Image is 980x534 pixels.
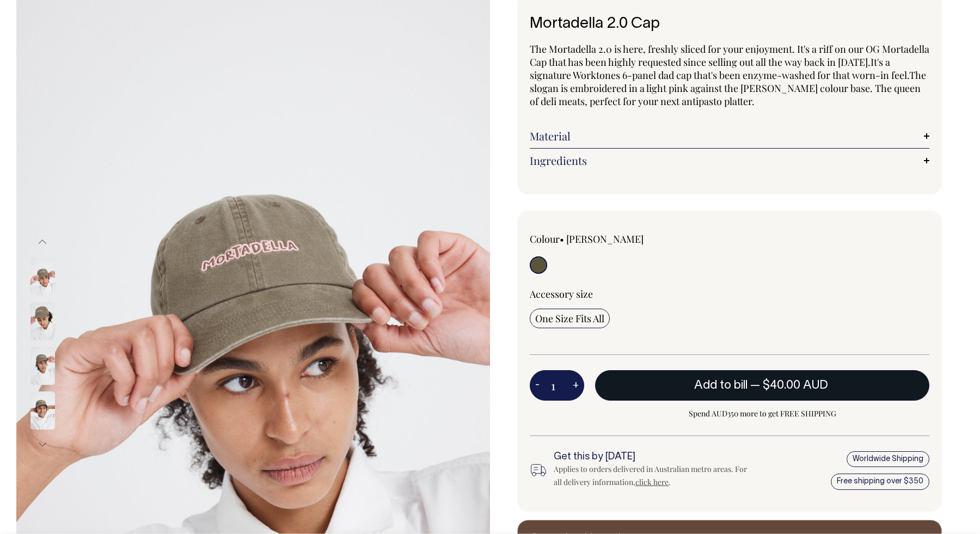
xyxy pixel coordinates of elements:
img: moss [30,302,55,340]
a: click here [635,477,669,487]
span: $40.00 AUD [763,380,828,391]
h1: Mortadella 2.0 Cap [530,16,929,33]
span: It's a signature Worktones 6-panel dad cap that's been enzyme-washed for that worn-in feel. The s... [530,56,926,108]
div: Colour [530,232,690,245]
img: moss [30,391,55,429]
p: The Mortadella 2.0 is here, freshly sliced for your enjoyment. It's a riff on our OG Mortadella C... [530,42,929,108]
span: Add to bill [694,380,748,391]
div: Applies to orders delivered in Australian metro areas. For all delivery information, . [554,463,748,489]
a: Material [530,130,929,143]
span: — [750,380,831,391]
button: Add to bill —$40.00 AUD [595,370,929,401]
label: [PERSON_NAME] [566,232,644,245]
a: Ingredients [530,154,929,167]
span: One Size Fits All [535,312,604,325]
button: Next [34,433,51,457]
span: • [560,232,564,245]
button: + [567,375,584,396]
span: Spend AUD350 more to get FREE SHIPPING [595,407,929,420]
button: Previous [34,230,51,254]
img: moss [30,347,55,385]
h6: Get this by [DATE] [554,452,748,463]
input: One Size Fits All [530,309,610,328]
div: Accessory size [530,287,929,300]
img: moss [30,257,55,296]
button: - [530,375,545,396]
